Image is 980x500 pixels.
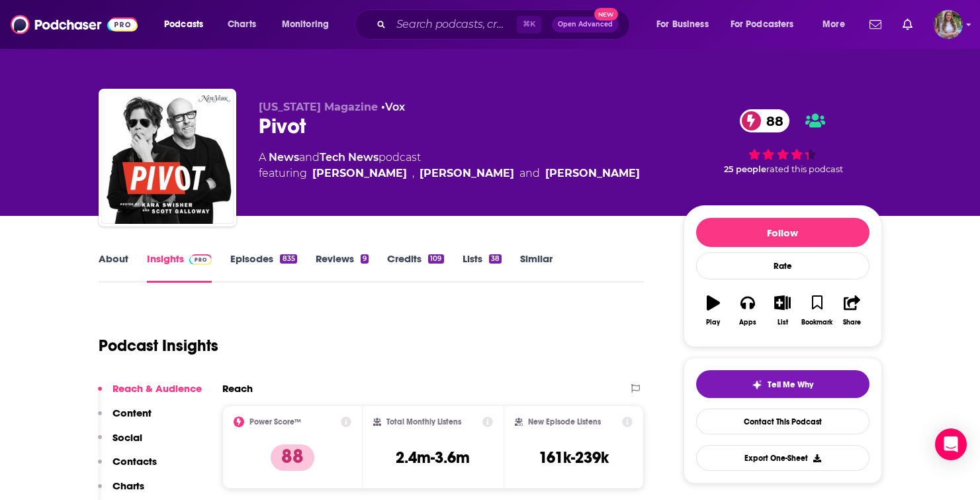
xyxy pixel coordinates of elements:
div: Search podcasts, credits, & more... [367,9,643,40]
p: Charts [112,479,144,492]
h2: Reach [222,382,253,395]
a: Tech News [320,151,379,164]
a: News [269,151,299,164]
p: Reach & Audience [112,382,202,395]
span: Logged in as jnewton [934,10,963,39]
div: 9 [361,254,369,264]
span: For Business [656,15,709,34]
img: Podchaser Pro [189,254,212,265]
a: Show notifications dropdown [897,13,918,36]
span: , [412,166,414,181]
a: Reviews9 [316,252,369,283]
a: InsightsPodchaser Pro [147,252,212,283]
span: • [381,101,405,113]
div: 88 25 peoplerated this podcast [684,101,882,183]
button: Follow [696,218,869,247]
div: Bookmark [801,319,832,326]
span: Charts [228,15,256,34]
span: Monitoring [282,15,329,34]
div: Open Intercom Messenger [935,428,967,460]
a: Lists38 [463,252,502,283]
a: Show notifications dropdown [864,13,887,36]
button: Apps [731,287,765,334]
span: rated this podcast [766,164,843,174]
div: 835 [280,254,296,264]
button: Share [834,287,869,334]
a: Credits109 [387,252,443,283]
button: Content [98,407,152,431]
img: tell me why sparkle [752,379,762,390]
span: 25 people [724,164,766,174]
button: Contacts [98,455,157,479]
div: List [778,319,788,326]
a: Mike Birbiglia [545,166,640,181]
span: ⌘ K [517,16,541,33]
h2: Total Monthly Listens [386,417,461,426]
button: open menu [155,14,220,35]
h2: Power Score™ [249,417,301,426]
span: Open Advanced [558,21,613,28]
a: About [99,252,128,283]
div: Share [843,319,861,326]
div: Apps [739,319,756,326]
a: Scott Galloway [420,166,514,181]
button: open menu [722,14,813,35]
span: 88 [753,109,790,132]
span: [US_STATE] Magazine [259,101,378,113]
button: open menu [813,14,862,35]
button: Open AdvancedNew [552,17,619,32]
button: Show profile menu [934,10,963,39]
a: Kara Swisher [312,166,407,181]
input: Search podcasts, credits, & more... [391,14,517,35]
span: For Podcasters [731,15,794,34]
div: Rate [696,252,869,279]
span: More [823,15,845,34]
span: Podcasts [164,15,203,34]
a: 88 [740,109,790,132]
img: User Profile [934,10,963,39]
img: Podchaser - Follow, Share and Rate Podcasts [11,12,138,37]
button: tell me why sparkleTell Me Why [696,370,869,398]
button: Reach & Audience [98,382,202,407]
button: Export One-Sheet [696,445,869,471]
div: A podcast [259,150,640,181]
button: List [765,287,799,334]
div: 38 [489,254,502,264]
span: New [594,8,618,21]
h1: Podcast Insights [99,336,218,356]
button: Bookmark [800,287,834,334]
div: Play [706,319,720,326]
a: Charts [219,14,264,35]
button: open menu [647,14,725,35]
span: Tell Me Why [768,379,813,390]
span: featuring [259,166,640,181]
p: Social [112,431,142,444]
img: Pivot [101,91,234,224]
button: Play [696,287,731,334]
p: Content [112,407,152,419]
button: open menu [273,14,346,35]
a: Similar [520,252,553,283]
p: Contacts [112,455,157,468]
span: and [519,166,540,181]
a: Episodes835 [230,252,296,283]
a: Contact This Podcast [696,409,869,434]
h3: 161k-239k [539,448,609,468]
h3: 2.4m-3.6m [396,448,470,468]
div: 109 [428,254,443,264]
button: Social [98,431,142,456]
a: Vox [385,101,405,113]
span: and [299,151,320,164]
p: 88 [271,444,314,471]
h2: New Episode Listens [528,417,601,426]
